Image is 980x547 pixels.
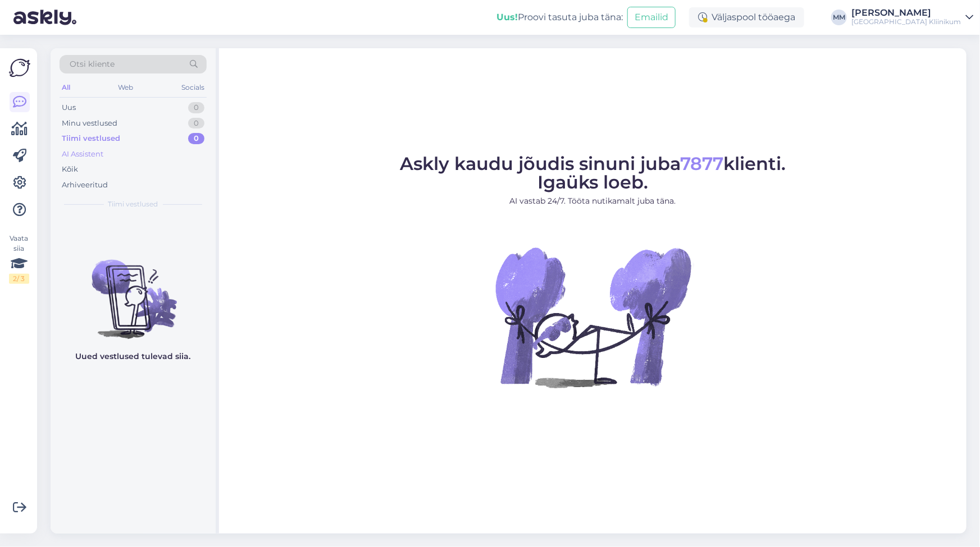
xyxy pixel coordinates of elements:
b: Uus! [496,12,518,22]
div: Kõik [62,164,78,175]
div: 0 [188,102,204,113]
span: Tiimi vestlused [108,199,158,209]
img: Askly Logo [9,57,30,79]
span: Otsi kliente [70,58,115,70]
div: [GEOGRAPHIC_DATA] Kliinikum [851,17,961,26]
div: [PERSON_NAME] [851,8,961,17]
div: Socials [179,80,207,95]
a: [PERSON_NAME][GEOGRAPHIC_DATA] Kliinikum [851,8,973,26]
div: 0 [188,133,204,144]
span: Askly kaudu jõudis sinuni juba klienti. Igaüks loeb. [400,153,786,193]
p: AI vastab 24/7. Tööta nutikamalt juba täna. [400,195,786,207]
div: Uus [62,102,76,113]
div: Arhiveeritud [62,180,108,191]
div: 0 [188,118,204,129]
div: Tiimi vestlused [62,133,120,144]
p: Uued vestlused tulevad siia. [76,351,191,362]
div: Proovi tasuta juba täna: [496,11,623,24]
div: All [60,80,72,95]
button: Emailid [627,7,676,28]
div: Vaata siia [9,233,29,284]
div: 2 / 3 [9,274,29,284]
div: AI Assistent [62,149,103,160]
div: Web [116,80,136,95]
img: No Chat active [492,216,694,418]
span: 7877 [680,153,723,174]
div: MM [831,10,847,25]
div: Minu vestlused [62,118,117,129]
div: Väljaspool tööaega [689,7,804,27]
img: No chats [51,240,216,341]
